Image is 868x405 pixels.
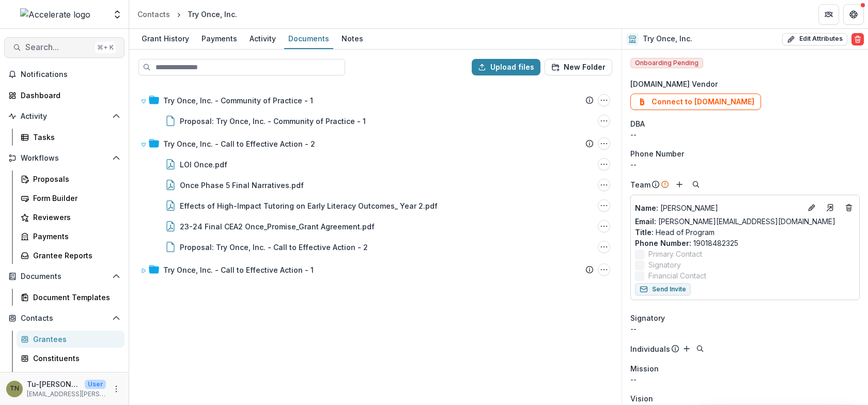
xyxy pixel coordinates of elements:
button: Search... [4,37,125,58]
div: Notes [337,31,367,46]
span: Signatory [630,313,665,323]
div: Effects of High-Impact Tutoring on Early Literacy Outcomes_ Year 2.pdfEffects of High-Impact Tuto... [136,195,614,216]
button: Open Activity [4,108,125,124]
button: Effects of High-Impact Tutoring on Early Literacy Outcomes_ Year 2.pdf Options [598,199,610,212]
div: Try Once, Inc. - Community of Practice - 1 [163,95,313,106]
a: Name: [PERSON_NAME] [635,202,801,213]
button: Add [673,178,686,191]
span: Primary Contact [648,248,702,259]
button: Edit [805,201,818,214]
div: Tasks [33,132,116,143]
p: [EMAIL_ADDRESS][PERSON_NAME][DOMAIN_NAME] [27,390,106,399]
span: [DOMAIN_NAME] Vendor [630,79,718,89]
div: Try Once, Inc. [188,9,237,20]
a: Activity [245,29,280,49]
div: Proposal: Try Once, Inc. - Call to Effective Action - 2 [180,242,368,253]
h2: Try Once, Inc. [643,35,692,43]
div: Proposal: Try Once, Inc. - Community of Practice - 1 [180,116,366,127]
a: Go to contact [822,199,839,216]
button: Connect to [DOMAIN_NAME] [630,94,761,110]
a: Grantee Reports [17,247,125,264]
a: Payments [197,29,241,49]
button: Try Once, Inc. - Call to Effective Action - 1 Options [598,263,610,276]
div: Dashboard [21,90,116,101]
div: Effects of High-Impact Tutoring on Early Literacy Outcomes_ Year 2.pdf [180,200,438,211]
nav: breadcrumb [133,7,241,22]
button: Add [680,342,693,355]
a: Reviewers [17,209,125,226]
span: Signatory [648,259,681,270]
div: Try Once, Inc. - Call to Effective Action - 2Try Once, Inc. - Call to Effective Action - 2 Option... [136,133,614,257]
a: Constituents [17,350,125,367]
a: Dashboard [4,87,125,104]
span: DBA [630,118,645,129]
div: -- [630,159,860,170]
span: Title : [635,228,654,237]
p: -- [630,374,860,385]
a: Email: [PERSON_NAME][EMAIL_ADDRESS][DOMAIN_NAME] [635,216,835,227]
div: -- [630,323,860,334]
span: Phone Number [630,148,684,159]
span: Notifications [21,70,120,79]
div: Proposals [33,174,116,184]
button: New Folder [545,59,612,75]
button: Edit Attributes [782,33,847,45]
div: Once Phase 5 Final Narratives.pdf [180,180,304,191]
button: Send Invite [635,283,691,295]
span: Name : [635,204,658,212]
div: 23-24 Final CEA2 Once_Promise_Grant Agreement.pdf [180,221,375,232]
button: LOI Once.pdf Options [598,158,610,170]
div: Try Once, Inc. - Call to Effective Action - 1 [163,264,314,275]
button: Open Contacts [4,310,125,326]
div: Grantees [33,334,116,345]
div: Try Once, Inc. - Call to Effective Action - 2 [163,138,315,149]
div: Try Once, Inc. - Call to Effective Action - 1Try Once, Inc. - Call to Effective Action - 1 Options [136,259,614,280]
span: Financial Contact [648,270,706,281]
button: Open Documents [4,268,125,285]
button: Try Once, Inc. - Call to Effective Action - 2 Options [598,137,610,150]
p: Team [630,179,650,190]
p: Head of Program [635,227,855,238]
div: Try Once, Inc. - Community of Practice - 1Try Once, Inc. - Community of Practice - 1 Options [136,90,614,111]
div: -- [630,129,860,140]
div: Try Once, Inc. - Community of Practice - 1Try Once, Inc. - Community of Practice - 1 OptionsPropo... [136,90,614,131]
span: Onboarding Pending [630,58,703,68]
div: Reviewers [33,212,116,223]
p: [PERSON_NAME] [635,202,801,213]
div: LOI Once.pdfLOI Once.pdf Options [136,154,614,175]
div: Once Phase 5 Final Narratives.pdfOnce Phase 5 Final Narratives.pdf Options [136,175,614,195]
span: Documents [21,272,108,281]
a: Notes [337,29,367,49]
span: Mission [630,363,659,374]
div: Grant History [137,31,193,46]
div: Activity [245,31,280,46]
div: Proposal: Try Once, Inc. - Call to Effective Action - 2Proposal: Try Once, Inc. - Call to Effecti... [136,237,614,257]
button: Upload files [472,59,540,75]
button: Delete [851,33,864,45]
button: Once Phase 5 Final Narratives.pdf Options [598,179,610,191]
div: ⌘ + K [95,42,116,53]
div: Tu-Quyen Nguyen [10,385,19,392]
a: Grantees [17,331,125,348]
a: Proposals [17,170,125,188]
button: Open Workflows [4,150,125,166]
div: Payments [33,231,116,242]
button: Deletes [843,201,855,214]
div: Proposal: Try Once, Inc. - Community of Practice - 1Proposal: Try Once, Inc. - Community of Pract... [136,111,614,131]
span: Workflows [21,154,108,163]
p: Tu-[PERSON_NAME] [27,379,81,390]
button: Search [690,178,702,191]
span: Vision [630,393,653,404]
img: Accelerate logo [20,8,90,21]
div: 23-24 Final CEA2 Once_Promise_Grant Agreement.pdf23-24 Final CEA2 Once_Promise_Grant Agreement.pd... [136,216,614,237]
p: User [85,380,106,389]
div: Documents [284,31,333,46]
button: Partners [818,4,839,25]
button: Open entity switcher [110,4,125,25]
a: Tasks [17,129,125,146]
button: Proposal: Try Once, Inc. - Community of Practice - 1 Options [598,115,610,127]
